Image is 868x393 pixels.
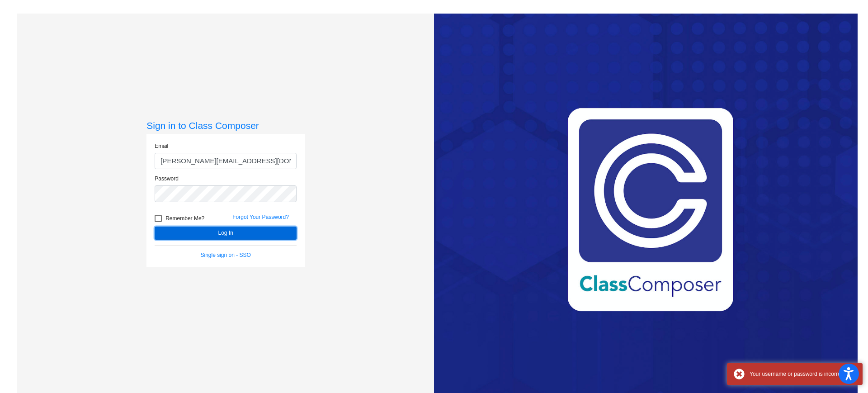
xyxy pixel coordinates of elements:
[155,227,297,240] button: Log In
[201,252,251,258] a: Single sign on - SSO
[232,214,289,220] a: Forgot Your Password?
[750,370,856,378] div: Your username or password is incorrect
[165,213,204,224] span: Remember Me?
[155,175,179,183] label: Password
[155,142,168,150] label: Email
[146,120,305,131] h3: Sign in to Class Composer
